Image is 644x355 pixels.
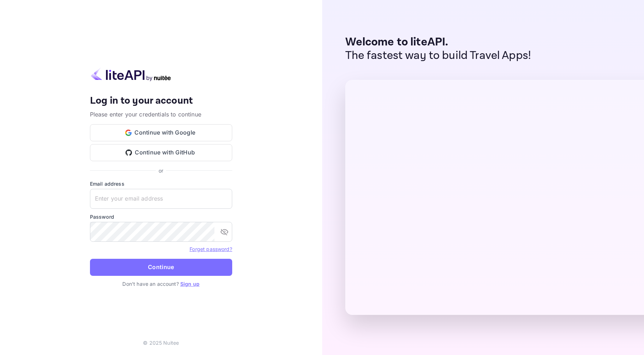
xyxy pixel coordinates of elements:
[143,339,179,346] p: © 2025 Nuitee
[90,180,232,187] label: Email address
[90,144,232,161] button: Continue with GitHub
[180,281,199,287] a: Sign up
[90,95,232,107] h4: Log in to your account
[90,189,232,209] input: Enter your email address
[159,167,163,174] p: or
[190,245,232,252] a: Forget password?
[345,49,531,62] p: The fastest way to build Travel Apps!
[217,225,231,239] button: toggle password visibility
[90,124,232,141] button: Continue with Google
[90,213,232,220] label: Password
[90,259,232,276] button: Continue
[90,67,172,81] img: liteapi
[90,280,232,288] p: Don't have an account?
[345,35,531,49] p: Welcome to liteAPI.
[190,246,232,252] a: Forget password?
[90,110,232,119] p: Please enter your credentials to continue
